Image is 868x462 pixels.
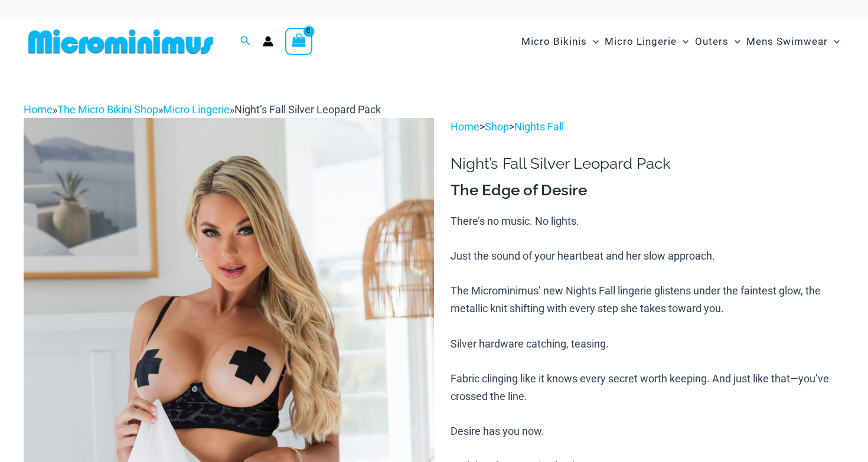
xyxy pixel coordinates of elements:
span: » » » [24,103,381,116]
a: View Shopping Cart, empty [285,28,312,55]
span: Menu Toggle [587,27,599,57]
a: Shop [485,120,509,133]
a: Nights Fall [514,120,564,133]
a: Search icon link [240,34,251,49]
a: Micro Lingerie [163,103,230,116]
a: Home [24,103,53,116]
span: Micro Bikinis [521,27,587,57]
span: Night’s Fall Silver Leopard Pack [234,103,381,116]
span: Menu Toggle [729,27,740,57]
a: Micro LingerieMenu ToggleMenu Toggle [602,24,691,60]
span: Mens Swimwear [746,27,828,57]
h3: The Edge of Desire [451,181,844,201]
p: > > [451,118,844,136]
a: Mens SwimwearMenu ToggleMenu Toggle [743,24,843,60]
a: OutersMenu ToggleMenu Toggle [692,24,743,60]
img: MM SHOP LOGO FLAT [24,28,218,55]
span: Outers [695,27,729,57]
h1: Night’s Fall Silver Leopard Pack [451,155,844,173]
span: Menu Toggle [677,27,688,57]
a: The Micro Bikini Shop [57,103,158,116]
span: Menu Toggle [828,27,840,57]
span: Micro Lingerie [605,27,677,57]
nav: Site Navigation [517,22,844,61]
a: Micro BikinisMenu ToggleMenu Toggle [518,24,602,60]
a: Account icon link [263,36,273,47]
a: Home [451,120,479,133]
